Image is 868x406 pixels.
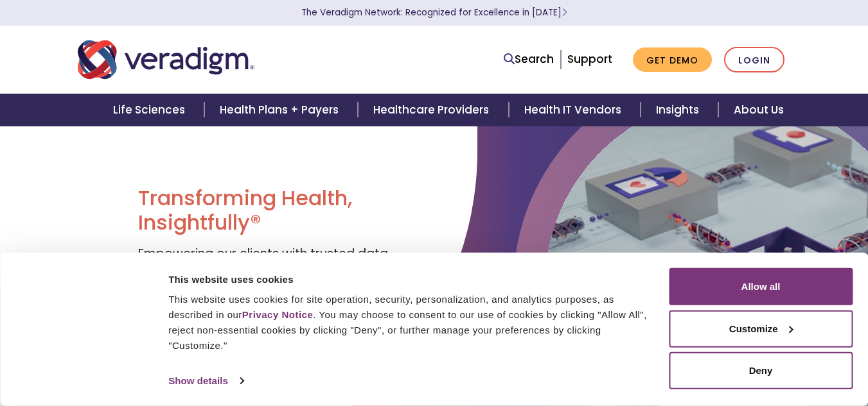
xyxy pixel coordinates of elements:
[504,51,554,68] a: Search
[669,352,853,389] button: Deny
[567,51,612,67] a: Support
[718,94,799,126] a: About Us
[358,94,508,126] a: Healthcare Providers
[509,94,641,126] a: Health IT Vendors
[168,271,654,287] div: This website uses cookies
[562,6,567,19] span: Learn More
[138,186,424,235] h1: Transforming Health, Insightfully®
[168,292,654,353] div: This website uses cookies for site operation, security, personalization, and analytics purposes, ...
[669,310,853,347] button: Customize
[641,94,718,126] a: Insights
[633,47,712,72] a: Get Demo
[301,6,567,19] a: The Veradigm Network: Recognized for Excellence in [DATE]Learn More
[98,94,204,126] a: Life Sciences
[669,268,853,305] button: Allow all
[242,309,313,320] a: Privacy Notice
[138,245,421,317] span: Empowering our clients with trusted data, insights, and solutions to help reduce costs and improv...
[168,371,243,391] a: Show details
[78,38,254,81] img: Veradigm logo
[204,94,358,126] a: Health Plans + Payers
[724,47,784,73] a: Login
